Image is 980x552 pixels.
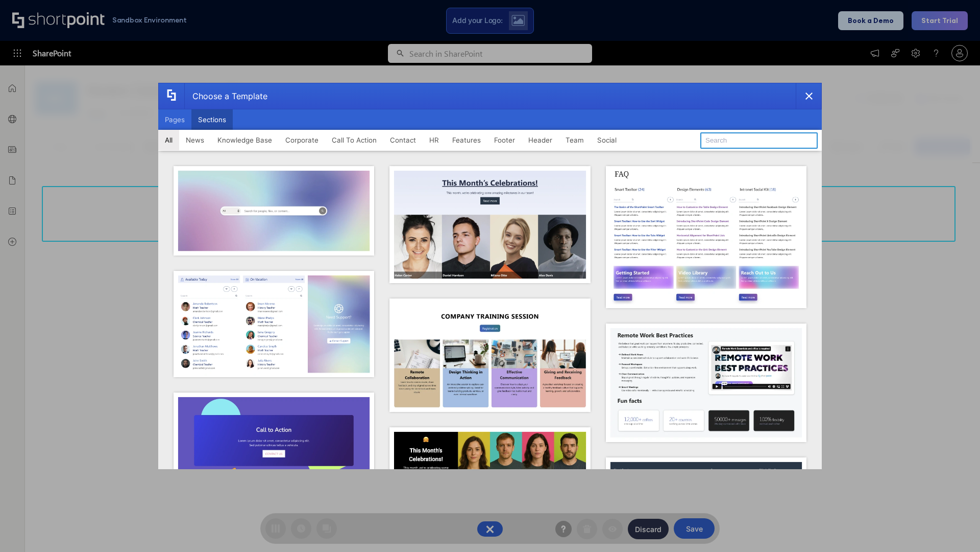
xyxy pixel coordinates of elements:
[796,433,980,552] iframe: Chat Widget
[158,130,179,150] button: All
[184,83,267,109] div: Choose a Template
[522,130,559,150] button: Header
[179,130,211,150] button: News
[383,130,423,150] button: Contact
[591,130,623,150] button: Social
[158,83,822,469] div: template selector
[325,130,383,150] button: Call To Action
[446,130,487,150] button: Features
[559,130,591,150] button: Team
[211,130,279,150] button: Knowledge Base
[700,132,818,149] input: Search
[487,130,522,150] button: Footer
[423,130,446,150] button: HR
[279,130,325,150] button: Corporate
[158,109,191,130] button: Pages
[191,109,233,130] button: Sections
